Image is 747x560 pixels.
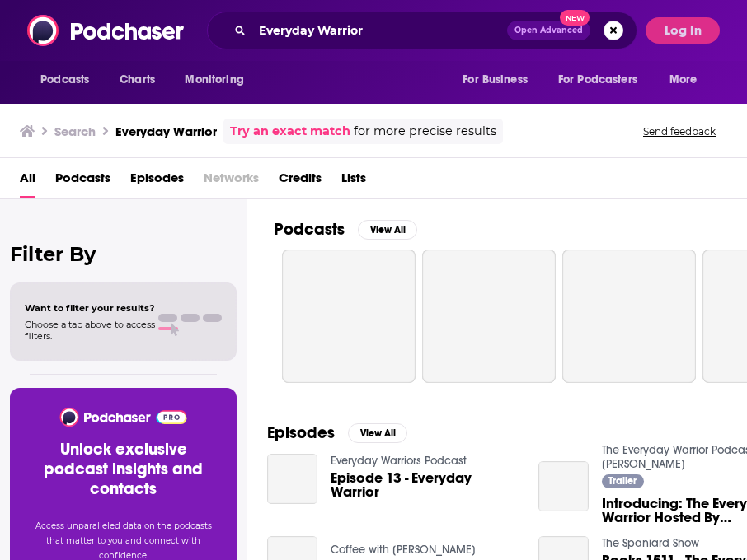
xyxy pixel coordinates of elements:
[274,219,417,240] a: PodcastsView All
[54,124,96,139] h3: Search
[130,165,184,198] a: Episodes
[602,536,699,550] a: The Spaniard Show
[514,26,583,35] span: Open Advanced
[120,68,155,91] span: Charts
[59,408,188,427] img: Podchaser - Follow, Share and Rate Podcasts
[252,17,507,44] input: Search podcasts, credits, & more...
[354,122,496,141] span: for more precise results
[173,64,265,96] button: open menu
[25,319,155,342] span: Choose a tab above to access filters.
[669,68,698,91] span: More
[40,68,89,91] span: Podcasts
[538,461,589,511] a: Introducing: The Everyday Warrior Hosted By Mike Sarraille
[646,17,720,44] button: Log In
[230,122,350,141] a: Try an exact match
[358,220,417,240] button: View All
[10,242,237,266] h2: Filter By
[274,219,345,240] h2: Podcasts
[451,64,548,96] button: open menu
[279,165,322,198] a: Credits
[20,165,35,198] a: All
[331,543,476,557] a: Coffee with Alain
[341,165,366,198] a: Lists
[331,471,519,499] a: Episode 13 - Everyday Warrior
[267,422,407,443] a: EpisodesView All
[185,68,243,91] span: Monitoring
[207,12,637,49] div: Search podcasts, credits, & more...
[608,476,637,486] span: Trailer
[560,10,590,26] span: New
[348,423,407,443] button: View All
[638,124,721,138] button: Send feedback
[29,64,110,96] button: open menu
[547,64,661,96] button: open menu
[55,165,110,198] a: Podcasts
[30,440,217,499] h3: Unlock exclusive podcast insights and contacts
[204,165,259,198] span: Networks
[331,454,467,468] a: Everyday Warriors Podcast
[658,64,718,96] button: open menu
[267,454,317,504] a: Episode 13 - Everyday Warrior
[109,64,165,96] a: Charts
[267,422,335,443] h2: Episodes
[558,68,637,91] span: For Podcasters
[115,124,217,139] h3: Everyday Warrior
[463,68,528,91] span: For Business
[507,21,590,40] button: Open AdvancedNew
[25,302,155,314] span: Want to filter your results?
[27,15,186,46] img: Podchaser - Follow, Share and Rate Podcasts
